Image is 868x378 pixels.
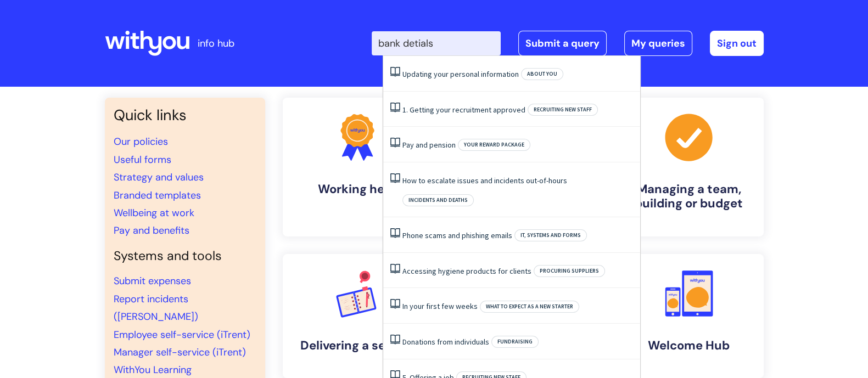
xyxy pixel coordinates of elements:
[283,98,432,236] a: Working here
[292,338,423,353] h4: Delivering a service
[114,189,201,202] a: Branded templates
[458,139,530,151] span: Your reward package
[114,135,168,148] a: Our policies
[514,229,587,241] span: IT, systems and forms
[491,336,539,348] span: Fundraising
[710,31,764,56] a: Sign out
[528,104,598,116] span: Recruiting new staff
[114,363,192,376] a: WithYou Learning
[292,182,423,196] h4: Working here
[114,292,198,323] a: Report incidents ([PERSON_NAME])
[480,301,579,313] span: What to expect as a new starter
[114,171,204,184] a: Strategy and values
[114,346,246,359] a: Manager self-service (iTrent)
[614,254,764,378] a: Welcome Hub
[402,176,567,185] a: How to escalate issues and incidents out-of-hours
[114,106,256,124] h3: Quick links
[402,230,512,240] a: Phone scams and phishing emails
[614,98,764,236] a: Managing a team, building or budget
[114,206,194,219] a: Wellbeing at work
[114,328,250,341] a: Employee self-service (iTrent)
[402,69,519,79] a: Updating your personal information
[283,254,432,378] a: Delivering a service
[534,265,605,277] span: Procuring suppliers
[402,105,525,115] a: 1. Getting your recruitment approved
[624,31,692,56] a: My queries
[402,194,474,206] span: Incidents and deaths
[114,274,191,287] a: Submit expenses
[402,266,531,276] a: Accessing hygiene products for clients
[372,31,764,56] div: | -
[114,153,171,166] a: Useful forms
[402,140,456,150] a: Pay and pension
[114,224,189,237] a: Pay and benefits
[623,338,755,353] h4: Welcome Hub
[521,68,563,80] span: About you
[518,31,607,56] a: Submit a query
[114,249,256,264] h4: Systems and tools
[402,337,489,347] a: Donations from individuals
[198,35,234,52] p: info hub
[402,301,478,311] a: In your first few weeks
[623,182,755,211] h4: Managing a team, building or budget
[372,31,501,55] input: Search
